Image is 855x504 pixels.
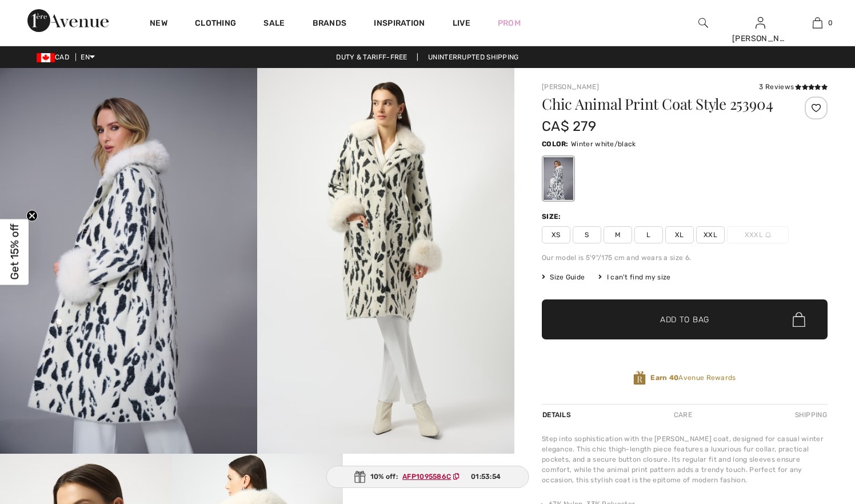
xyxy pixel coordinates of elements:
img: Bag.svg [793,312,805,327]
img: search the website [698,16,708,30]
div: Winter white/black [544,157,573,200]
img: My Bag [813,16,822,30]
img: Chic Animal Print Coat Style 253904. 2 [257,68,514,454]
span: XL [665,226,694,243]
a: Brands [313,18,347,30]
img: My Info [756,16,765,30]
span: XS [542,226,570,243]
img: 1ère Avenue [27,9,109,32]
span: Color: [542,140,569,148]
a: Prom [498,17,521,29]
div: Details [542,405,574,425]
img: Gift.svg [354,471,366,483]
span: S [573,226,601,243]
span: L [634,226,663,243]
a: New [150,18,167,30]
a: Clothing [195,18,236,30]
a: [PERSON_NAME] [542,83,599,91]
img: Canadian Dollar [37,53,55,62]
ins: AFP1095586C [402,473,451,481]
span: Inspiration [374,18,425,30]
a: Sign In [756,17,765,28]
span: EN [81,53,95,61]
h1: Chic Animal Print Coat Style 253904 [542,97,780,111]
button: Add to Bag [542,299,828,339]
img: Avenue Rewards [633,370,646,386]
span: CAD [37,53,74,61]
div: Shipping [792,405,828,425]
span: XXL [696,226,725,243]
div: I can't find my size [598,272,670,282]
div: 3 Reviews [759,82,828,92]
span: Avenue Rewards [650,373,736,383]
div: Our model is 5'9"/175 cm and wears a size 6. [542,253,828,263]
img: ring-m.svg [765,232,771,238]
span: Size Guide [542,272,585,282]
span: 01:53:54 [471,471,501,482]
a: Sale [263,18,285,30]
div: Size: [542,211,564,222]
span: Winter white/black [571,140,636,148]
span: XXXL [727,226,789,243]
span: CA$ 279 [542,118,596,134]
a: 0 [789,16,845,30]
strong: Earn 40 [650,374,678,382]
span: Get 15% off [8,224,21,280]
span: M [604,226,632,243]
span: Add to Bag [660,314,709,326]
div: [PERSON_NAME] [732,33,788,45]
div: Step into sophistication with the [PERSON_NAME] coat, designed for casual winter elegance. This c... [542,434,828,485]
div: 10% off: [326,466,529,488]
a: Live [453,17,470,29]
button: Close teaser [26,210,38,222]
span: 0 [828,18,833,28]
div: Care [664,405,702,425]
